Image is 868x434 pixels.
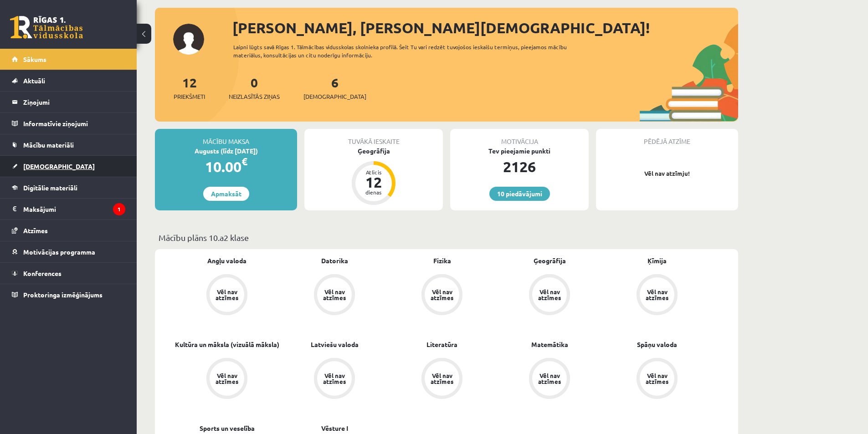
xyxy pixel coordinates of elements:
[311,340,359,349] a: Latviešu valoda
[23,162,95,170] span: [DEMOGRAPHIC_DATA]
[12,177,125,198] a: Digitālie materiāli
[173,358,281,401] a: Vēl nav atzīmes
[450,129,589,146] div: Motivācija
[303,92,366,101] span: [DEMOGRAPHIC_DATA]
[322,373,347,384] div: Vēl nav atzīmes
[596,129,738,146] div: Pēdējā atzīme
[12,220,125,241] a: Atzīmes
[304,129,443,146] div: Tuvākā ieskaite
[200,424,255,433] a: Sports un veselība
[174,92,205,101] span: Priekšmeti
[644,373,670,384] div: Vēl nav atzīmes
[360,169,387,175] div: Atlicis
[23,291,103,299] span: Proktoringa izmēģinājums
[603,358,711,401] a: Vēl nav atzīmes
[12,263,125,284] a: Konferences
[647,256,667,266] a: Ķīmija
[388,274,496,317] a: Vēl nav atzīmes
[203,187,249,201] a: Apmaksāt
[433,256,451,266] a: Fizika
[12,49,125,70] a: Sākums
[207,256,247,266] a: Angļu valoda
[450,156,589,178] div: 2126
[23,55,46,63] span: Sākums
[360,175,387,189] div: 12
[12,134,125,155] a: Mācību materiāli
[450,146,589,156] div: Tev pieejamie punkti
[12,156,125,177] a: [DEMOGRAPHIC_DATA]
[304,146,443,156] div: Ģeogrāfija
[321,424,348,433] a: Vēsture I
[12,92,125,112] a: Ziņojumi
[304,146,443,206] a: Ģeogrāfija Atlicis 12 dienas
[534,256,566,266] a: Ģeogrāfija
[23,184,77,192] span: Digitālie materiāli
[360,189,387,195] div: dienas
[23,199,125,220] legend: Maksājumi
[496,274,603,317] a: Vēl nav atzīmes
[429,373,455,384] div: Vēl nav atzīmes
[174,74,205,101] a: 12Priekšmeti
[429,289,455,301] div: Vēl nav atzīmes
[214,373,240,384] div: Vēl nav atzīmes
[537,289,562,301] div: Vēl nav atzīmes
[155,129,297,146] div: Mācību maksa
[23,113,125,134] legend: Informatīvie ziņojumi
[23,248,95,256] span: Motivācijas programma
[281,274,388,317] a: Vēl nav atzīmes
[159,231,734,244] p: Mācību plāns 10.a2 klase
[232,17,738,39] div: [PERSON_NAME], [PERSON_NAME][DEMOGRAPHIC_DATA]!
[175,340,279,349] a: Kultūra un māksla (vizuālā māksla)
[23,92,125,112] legend: Ziņojumi
[426,340,457,349] a: Literatūra
[601,169,734,178] p: Vēl nav atzīmju!
[303,74,366,101] a: 6[DEMOGRAPHIC_DATA]
[23,269,62,277] span: Konferences
[241,155,247,168] span: €
[321,256,348,266] a: Datorika
[388,358,496,401] a: Vēl nav atzīmes
[531,340,568,349] a: Matemātika
[12,113,125,134] a: Informatīvie ziņojumi
[281,358,388,401] a: Vēl nav atzīmes
[637,340,677,349] a: Spāņu valoda
[173,274,281,317] a: Vēl nav atzīmes
[496,358,603,401] a: Vēl nav atzīmes
[155,146,297,156] div: Augusts (līdz [DATE])
[229,92,280,101] span: Neizlasītās ziņas
[322,289,347,301] div: Vēl nav atzīmes
[23,226,48,235] span: Atzīmes
[229,74,280,101] a: 0Neizlasītās ziņas
[489,187,550,201] a: 10 piedāvājumi
[23,77,45,85] span: Aktuāli
[12,70,125,91] a: Aktuāli
[233,43,583,59] div: Laipni lūgts savā Rīgas 1. Tālmācības vidusskolas skolnieka profilā. Šeit Tu vari redzēt tuvojošo...
[113,203,125,215] i: 1
[23,141,74,149] span: Mācību materiāli
[10,16,83,39] a: Rīgas 1. Tālmācības vidusskola
[12,284,125,305] a: Proktoringa izmēģinājums
[155,156,297,178] div: 10.00
[12,199,125,220] a: Maksājumi1
[214,289,240,301] div: Vēl nav atzīmes
[12,241,125,262] a: Motivācijas programma
[603,274,711,317] a: Vēl nav atzīmes
[537,373,562,384] div: Vēl nav atzīmes
[644,289,670,301] div: Vēl nav atzīmes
